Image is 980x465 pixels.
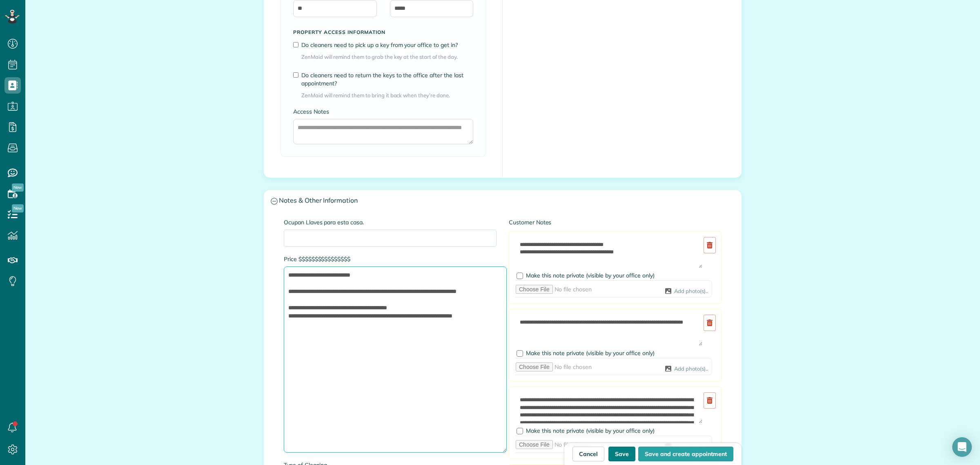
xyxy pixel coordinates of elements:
[12,204,24,212] span: New
[509,218,722,226] label: Customer Notes
[293,107,473,116] label: Access Notes
[526,349,655,357] span: Make this note private (visible by your office only)
[301,71,473,87] label: Do cleaners need to return the keys to the office after the last appointment?
[284,255,497,263] label: Price $$$$$$$$$$$$$$$$
[293,72,298,78] input: Do cleaners need to return the keys to the office after the last appointment?
[526,272,655,279] span: Make this note private (visible by your office only)
[293,29,473,35] h5: Property access information
[952,437,972,457] div: Open Intercom Messenger
[572,447,604,461] a: Cancel
[293,42,298,47] input: Do cleaners need to pick up a key from your office to get in?
[264,190,741,211] a: Notes & Other Information
[301,53,473,61] span: ZenMaid will remind them to grab the key at the start of the day.
[608,447,635,461] button: Save
[12,183,24,192] span: New
[284,218,497,226] label: Ocupan Llaves para esta casa.
[301,41,473,49] label: Do cleaners need to pick up a key from your office to get in?
[526,427,655,434] span: Make this note private (visible by your office only)
[638,447,733,461] button: Save and create appointment
[301,92,473,99] span: ZenMaid will remind them to bring it back when they’re done.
